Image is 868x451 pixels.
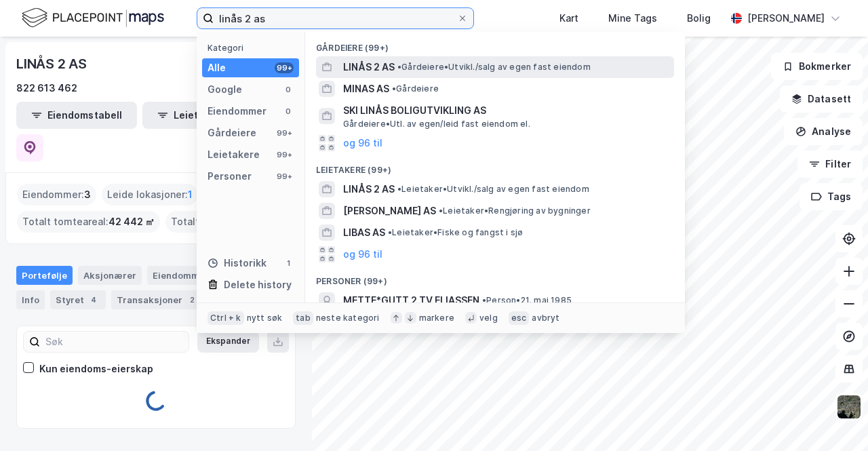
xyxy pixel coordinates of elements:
div: Alle [208,60,226,76]
div: 99+ [275,171,294,182]
button: Ekspander [197,331,259,353]
div: 0 [283,84,294,95]
button: Filter [797,151,863,178]
span: Leietaker • Utvikl./salg av egen fast eiendom [397,184,589,195]
div: Kategori [208,43,299,53]
span: Gårdeiere • Utvikl./salg av egen fast eiendom [397,62,591,73]
span: Leietaker • Fiske og fangst i sjø [388,227,523,238]
span: Gårdeiere • Utl. av egen/leid fast eiendom el. [343,119,530,130]
span: • [482,295,486,305]
div: tab [293,311,313,325]
span: 1 [188,187,193,203]
span: • [388,227,392,237]
div: Aksjonærer [78,266,142,285]
span: MINAS AS [343,81,389,97]
button: Bokmerker [771,53,863,80]
input: Søk [40,332,189,352]
span: LIBAS AS [343,224,385,241]
button: Datasett [780,85,863,113]
div: Gårdeiere (99+) [305,32,685,56]
div: Eiendommer [147,266,231,285]
div: Transaksjoner [111,290,204,309]
div: 99+ [275,149,294,160]
span: 3 [84,187,91,203]
div: 4 [87,293,100,307]
div: velg [479,313,498,323]
span: SKI LINÅS BOLIGUTVIKLING AS [343,102,669,119]
button: Analyse [784,118,863,145]
div: 822 613 462 [16,80,77,96]
span: • [439,205,443,216]
div: Eiendommer : [17,184,96,205]
iframe: Chat Widget [800,386,868,451]
span: LINÅS 2 AS [343,181,395,197]
div: neste kategori [316,313,380,323]
span: Leietaker • Rengjøring av bygninger [439,205,591,216]
span: [PERSON_NAME] AS [343,203,436,219]
div: Leietakere [208,146,260,163]
div: Google [208,81,242,98]
div: markere [419,313,454,323]
button: Eiendomstabell [16,102,137,129]
div: Info [16,290,45,309]
button: Tags [800,183,863,210]
div: 2 [185,293,199,307]
div: Historikk [208,255,267,271]
div: Personer (99+) [305,265,685,290]
input: Søk på adresse, matrikkel, gårdeiere, leietakere eller personer [214,8,457,28]
div: Gårdeiere [208,125,256,141]
div: Leietakere (99+) [305,154,685,178]
div: Bolig [687,10,711,26]
div: avbryt [532,313,559,323]
div: Delete history [224,277,292,293]
div: 0 [283,106,294,117]
div: nytt søk [247,313,283,323]
div: [PERSON_NAME] [747,10,825,26]
div: Leide lokasjoner : [102,184,198,205]
div: Kun eiendoms-eierskap [39,361,153,377]
button: og 96 til [343,135,382,151]
div: Totalt tomteareal : [17,211,160,233]
img: logo.f888ab2527a4732fd821a326f86c7f29.svg [22,6,164,30]
div: Kart [559,10,578,26]
span: • [392,83,396,94]
div: Ctrl + k [208,311,244,325]
span: • [397,62,401,72]
div: Portefølje [16,266,73,285]
div: Personer [208,168,252,184]
img: spinner.a6d8c91a73a9ac5275cf975e30b51cfb.svg [145,390,167,412]
div: Mine Tags [608,10,657,26]
button: og 96 til [343,246,382,262]
button: Leietakertabell [142,102,263,129]
div: esc [509,311,530,325]
div: Totalt byggareal : [165,211,275,233]
div: 99+ [275,128,294,138]
div: Styret [50,290,106,309]
div: LINÅS 2 AS [16,53,90,75]
div: 99+ [275,62,294,73]
span: • [397,184,401,194]
span: 42 442 ㎡ [108,214,155,230]
span: Gårdeiere [392,83,439,94]
span: METTE*GUTT 2 TV ELIASSEN [343,292,479,309]
div: 1 [283,258,294,269]
div: Eiendommer [208,103,267,119]
span: Person • 21. mai 1985 [482,295,572,306]
span: LINÅS 2 AS [343,59,395,75]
